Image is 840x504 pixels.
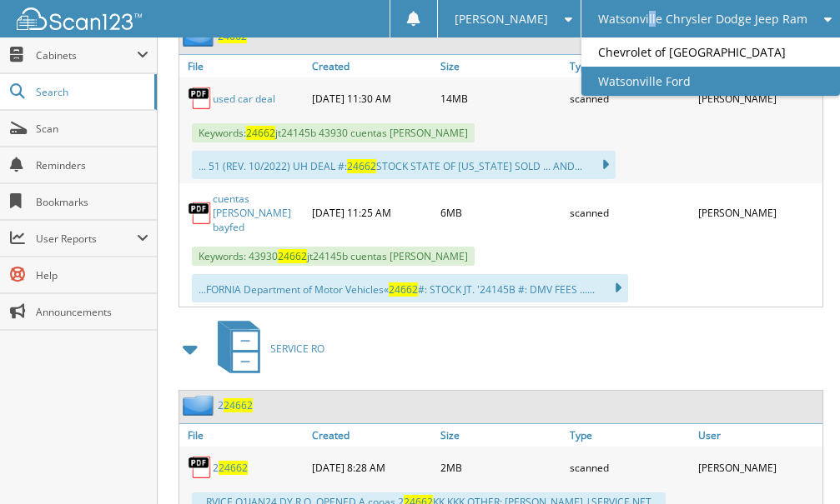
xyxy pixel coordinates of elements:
img: PDF.png [188,201,213,226]
a: Created [308,424,436,447]
a: Type [566,424,694,447]
img: PDF.png [188,86,213,111]
div: scanned [566,187,694,238]
a: cuentas [PERSON_NAME] bayfed [213,192,304,234]
a: File [179,424,308,447]
span: 24662 [246,126,275,140]
div: [PERSON_NAME] [694,82,822,115]
div: ...FORNIA Department of Motor Vehicles« #: STOCK JT. '24145B #: DMV FEES ...... [192,274,628,302]
a: Chevrolet of [GEOGRAPHIC_DATA] [581,37,840,67]
div: ... 51 (REV. 10/2022) UH DEAL #: STOCK STATE OF [US_STATE] SOLD ... AND... [192,151,616,179]
span: Announcements [36,305,148,319]
span: 24662 [278,249,307,263]
a: 224662 [218,398,253,412]
div: scanned [566,82,694,115]
span: Bookmarks [36,195,148,209]
span: 24662 [219,461,248,475]
span: [PERSON_NAME] [455,14,548,24]
div: [PERSON_NAME] [694,187,822,238]
div: scanned [566,451,694,484]
span: Keywords: 43930 jt24145b cuentas [PERSON_NAME] [192,247,475,266]
span: Watsonville Chrysler Dodge Jeep Ram [598,14,807,24]
a: used car deal [213,92,275,106]
div: 2MB [436,451,565,484]
div: [DATE] 11:25 AM [308,187,436,238]
span: Help [36,268,148,282]
span: 24662 [389,282,418,297]
span: Scan [36,122,148,136]
a: Size [436,55,565,77]
img: PDF.png [188,455,213,480]
span: Cabinets [36,48,137,62]
div: [DATE] 11:30 AM [308,82,436,115]
a: Created [308,55,436,77]
span: Reminders [36,158,148,172]
a: File [179,55,308,77]
a: Watsonville Ford [581,67,840,96]
span: Keywords: jt24145b 43930 cuentas [PERSON_NAME] [192,123,475,142]
span: SERVICE RO [270,342,324,356]
div: 14MB [436,82,565,115]
div: [PERSON_NAME] [694,451,822,484]
a: SERVICE RO [208,316,324,382]
span: 24662 [224,398,253,412]
span: 24662 [347,159,376,173]
iframe: Chat Widget [757,424,840,504]
a: Type [566,55,694,77]
span: Search [36,85,146,99]
div: 6MB [436,187,565,238]
img: scan123-logo-white.svg [17,7,142,30]
a: Size [436,424,565,447]
a: 224662 [213,461,248,475]
img: folder2.png [183,395,218,416]
a: User [694,424,822,447]
div: [DATE] 8:28 AM [308,451,436,484]
span: User Reports [36,232,137,246]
